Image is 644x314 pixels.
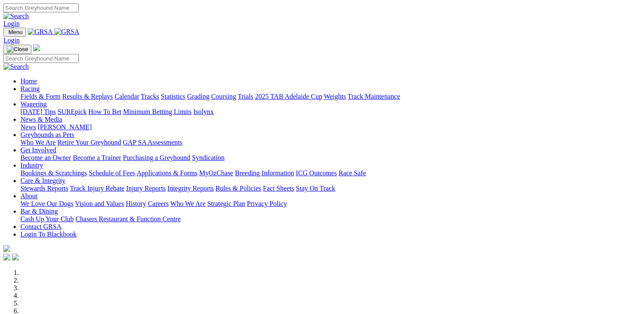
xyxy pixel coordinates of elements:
[20,215,641,223] div: Bar & Dining
[123,154,190,161] a: Purchasing a Greyhound
[296,169,337,177] a: ICG Outcomes
[20,123,641,131] div: News & Media
[207,200,245,207] a: Strategic Plan
[20,200,641,208] div: About
[20,177,66,184] a: Care & Integrity
[255,93,322,100] a: 2025 TAB Adelaide Cup
[3,54,79,63] input: Search
[20,108,56,115] a: [DATE] Tips
[20,146,56,154] a: Get Involved
[324,93,346,100] a: Weights
[170,200,206,207] a: Who We Are
[70,185,124,192] a: Track Injury Rebate
[199,169,233,177] a: MyOzChase
[141,93,159,100] a: Tracks
[137,169,197,177] a: Applications & Forms
[161,93,186,100] a: Statistics
[54,28,80,36] img: GRSA
[235,169,294,177] a: Breeding Information
[263,185,294,192] a: Fact Sheets
[20,116,62,123] a: News & Media
[20,93,60,100] a: Fields & Form
[20,100,47,108] a: Wagering
[238,93,253,100] a: Trials
[20,223,61,230] a: Contact GRSA
[20,77,37,85] a: Home
[126,185,166,192] a: Injury Reports
[187,93,209,100] a: Grading
[167,185,214,192] a: Integrity Reports
[89,108,122,115] a: How To Bet
[20,215,74,223] a: Cash Up Your Club
[211,93,236,100] a: Coursing
[28,28,53,36] img: GRSA
[3,245,10,252] img: logo-grsa-white.png
[75,215,180,223] a: Chasers Restaurant & Function Centre
[20,169,87,177] a: Bookings & Scratchings
[3,20,20,27] a: Login
[20,154,71,161] a: Become an Owner
[3,12,29,20] img: Search
[20,108,641,116] div: Wagering
[20,185,68,192] a: Stewards Reports
[192,154,224,161] a: Syndication
[57,108,86,115] a: SUREpick
[20,93,641,100] div: Racing
[20,131,74,138] a: Greyhounds as Pets
[348,93,400,100] a: Track Maintenance
[20,139,56,146] a: Who We Are
[37,123,92,131] a: [PERSON_NAME]
[148,200,169,207] a: Careers
[20,231,77,238] a: Login To Blackbook
[20,154,641,162] div: Get Involved
[3,3,79,12] input: Search
[338,169,366,177] a: Race Safe
[33,44,40,51] img: logo-grsa-white.png
[73,154,121,161] a: Become a Trainer
[3,28,26,37] button: Toggle navigation
[123,139,183,146] a: GAP SA Assessments
[126,200,146,207] a: History
[20,169,641,177] div: Industry
[215,185,261,192] a: Rules & Policies
[20,208,58,215] a: Bar & Dining
[7,46,28,53] img: Close
[193,108,214,115] a: Isolynx
[9,29,23,35] span: Menu
[20,185,641,192] div: Care & Integrity
[247,200,287,207] a: Privacy Policy
[12,254,19,260] img: twitter.svg
[20,139,641,146] div: Greyhounds as Pets
[89,169,135,177] a: Schedule of Fees
[3,254,10,260] img: facebook.svg
[3,37,20,44] a: Login
[123,108,192,115] a: Minimum Betting Limits
[296,185,335,192] a: Stay On Track
[20,162,43,169] a: Industry
[20,85,40,92] a: Racing
[57,139,121,146] a: Retire Your Greyhound
[62,93,113,100] a: Results & Replays
[20,123,36,131] a: News
[75,200,124,207] a: Vision and Values
[3,45,31,54] button: Toggle navigation
[20,192,37,200] a: About
[20,200,73,207] a: We Love Our Dogs
[3,63,29,71] img: Search
[114,93,139,100] a: Calendar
